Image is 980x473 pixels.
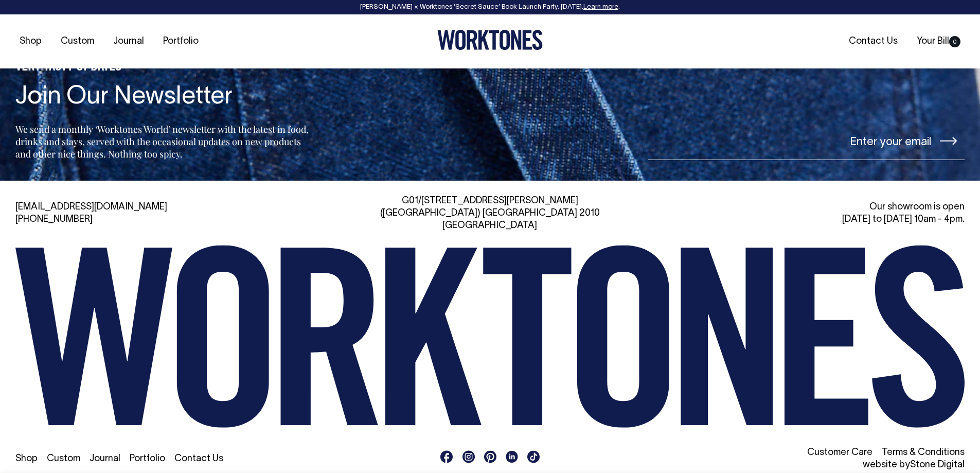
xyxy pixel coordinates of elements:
span: 0 [949,36,960,47]
a: Terms & Conditions [882,448,965,457]
a: Portfolio [159,33,203,50]
a: Contact Us [174,454,223,463]
a: Shop [15,454,38,463]
a: [PHONE_NUMBER] [15,215,93,224]
a: Learn more [583,4,618,10]
a: Stone Digital [910,461,965,469]
a: Custom [57,33,98,50]
a: Journal [109,33,148,50]
li: website by [658,459,965,471]
a: Customer Care [807,448,872,457]
h4: Join Our Newsletter [15,84,312,111]
p: We send a monthly ‘Worktones World’ newsletter with the latest in food, drinks and stays, served ... [15,123,312,160]
div: Our showroom is open [DATE] to [DATE] 10am - 4pm. [658,201,965,226]
a: Shop [15,33,46,50]
a: Contact Us [845,33,902,50]
a: Custom [47,454,80,463]
a: Your Bill0 [913,33,965,50]
div: G01/[STREET_ADDRESS][PERSON_NAME] ([GEOGRAPHIC_DATA]) [GEOGRAPHIC_DATA] 2010 [GEOGRAPHIC_DATA] [337,195,643,232]
input: Enter your email [648,121,965,160]
div: [PERSON_NAME] × Worktones ‘Secret Sauce’ Book Launch Party, [DATE]. . [10,4,970,11]
a: Journal [90,454,120,463]
a: Portfolio [130,454,165,463]
a: [EMAIL_ADDRESS][DOMAIN_NAME] [15,203,167,212]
